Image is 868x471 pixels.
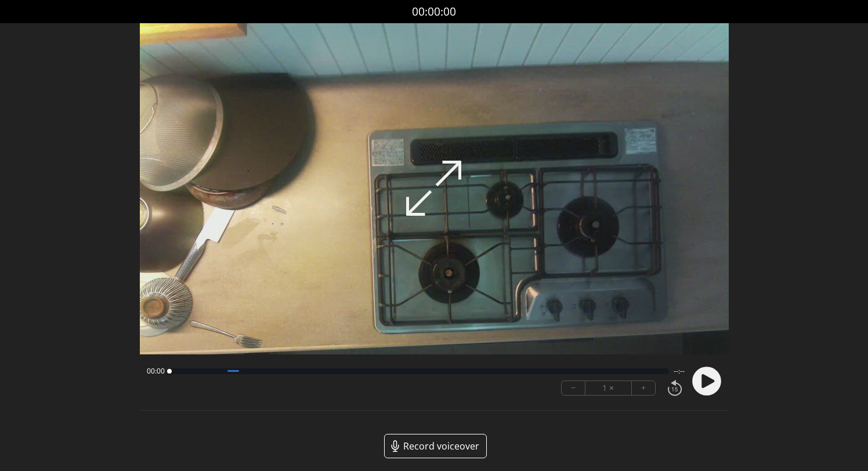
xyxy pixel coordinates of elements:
div: 1 × [585,381,632,395]
span: Record voiceover [403,439,479,453]
a: Record voiceover [384,434,487,458]
button: + [632,381,655,395]
span: 00:00 [147,367,165,376]
a: 00:00:00 [412,3,456,20]
span: --:-- [674,367,685,376]
button: − [562,381,585,395]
